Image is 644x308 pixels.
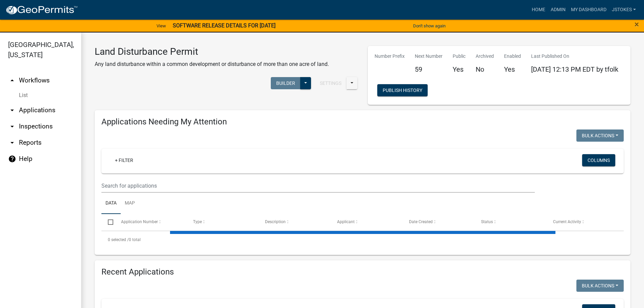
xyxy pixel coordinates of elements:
span: Application Number [121,219,158,224]
h5: Yes [453,65,466,73]
h5: 59 [415,65,443,73]
button: Settings [314,77,347,89]
datatable-header-cell: Description [259,214,331,230]
datatable-header-cell: Applicant [331,214,403,230]
datatable-header-cell: Application Number [114,214,186,230]
div: 0 total [101,231,624,248]
p: Archived [476,53,494,60]
datatable-header-cell: Type [186,214,258,230]
p: Number Prefix [375,53,405,60]
wm-modal-confirm: Workflow Publish History [377,88,428,93]
datatable-header-cell: Status [475,214,547,230]
p: Last Published On [531,53,618,60]
span: Current Activity [553,219,581,224]
h5: Yes [504,65,521,73]
i: arrow_drop_down [8,122,16,131]
input: Search for applications [101,179,535,193]
span: Date Created [409,219,433,224]
a: Data [101,193,121,214]
span: Description [265,219,286,224]
button: Bulk Actions [576,129,624,142]
button: Publish History [377,84,428,96]
span: × [635,20,639,29]
p: Enabled [504,53,521,60]
span: [DATE] 12:13 PM EDT by tfolk [531,65,618,73]
datatable-header-cell: Current Activity [547,214,619,230]
h4: Recent Applications [101,267,624,277]
p: Any land disturbance within a common development or disturbance of more than one acre of land. [95,60,329,68]
a: Admin [548,3,568,16]
h3: Land Disturbance Permit [95,46,329,57]
button: Columns [582,154,615,166]
a: Home [529,3,548,16]
p: Next Number [415,53,443,60]
datatable-header-cell: Select [101,214,114,230]
i: arrow_drop_up [8,76,16,85]
a: View [154,20,169,31]
span: Status [481,219,493,224]
h5: No [476,65,494,73]
datatable-header-cell: Date Created [403,214,475,230]
button: Builder [271,77,301,89]
span: Applicant [337,219,355,224]
button: Close [635,20,639,28]
button: Bulk Actions [576,280,624,292]
i: help [8,155,16,163]
p: Public [453,53,466,60]
button: Don't show again [410,20,448,31]
h4: Applications Needing My Attention [101,117,624,127]
a: + Filter [110,154,139,166]
a: My Dashboard [568,3,609,16]
span: Type [193,219,202,224]
i: arrow_drop_down [8,139,16,147]
a: jstokes [609,3,639,16]
strong: SOFTWARE RELEASE DETAILS FOR [DATE] [173,22,276,29]
span: 0 selected / [108,237,129,242]
a: Map [121,193,139,214]
i: arrow_drop_down [8,106,16,114]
